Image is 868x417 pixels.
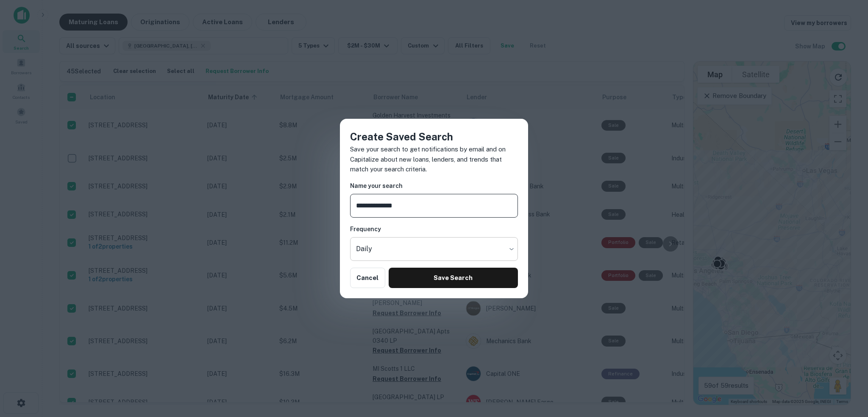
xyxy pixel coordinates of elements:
h4: Create Saved Search [350,129,518,144]
h6: Frequency [350,224,518,234]
p: Save your search to get notifications by email and on Capitalize about new loans, lenders, and tr... [350,144,518,174]
button: Save Search [389,268,518,288]
button: Cancel [350,268,385,288]
h6: Name your search [350,181,518,190]
iframe: Chat Widget [826,349,868,390]
div: Without label [350,237,518,261]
